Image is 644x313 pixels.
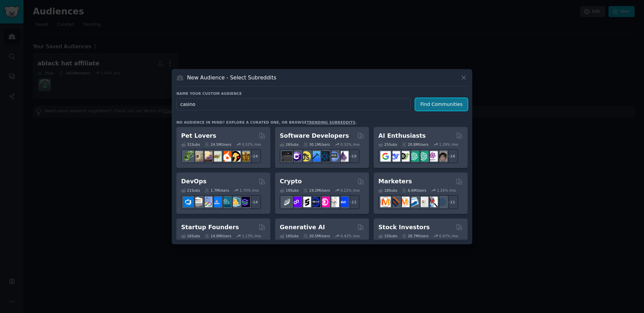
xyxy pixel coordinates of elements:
[247,195,261,209] div: + 14
[427,151,438,162] img: OpenAIDev
[280,177,302,186] h2: Crypto
[181,188,200,193] div: 21 Sub s
[307,120,355,124] a: trending subreddits
[291,151,302,162] img: csharp
[301,197,311,207] img: ethstaker
[427,197,438,207] img: MarketingResearch
[202,197,212,207] img: Docker_DevOps
[181,177,207,186] h2: DevOps
[181,142,200,147] div: 31 Sub s
[280,132,349,140] h2: Software Developers
[345,195,360,209] div: + 12
[221,197,231,207] img: platformengineering
[187,74,276,81] h3: New Audience - Select Subreddits
[418,197,428,207] img: googleads
[211,197,222,207] img: DevOpsLinks
[183,197,194,207] img: azuredevops
[239,151,250,162] img: dogbreed
[181,223,239,232] h2: Startup Founders
[338,197,348,207] img: defi_
[247,149,261,163] div: + 24
[183,151,194,162] img: herpetology
[444,149,458,163] div: + 18
[319,197,330,207] img: defiblockchain
[439,234,458,238] div: 0.47 % /mo
[439,142,458,147] div: 1.29 % /mo
[378,132,426,140] h2: AI Enthusiasts
[390,197,400,207] img: bigseo
[437,151,447,162] img: ArtificalIntelligence
[202,151,212,162] img: leopardgeckos
[176,120,357,125] div: No audience in mind? Explore a curated one, or browse .
[282,197,292,207] img: ethfinance
[193,151,203,162] img: ballpython
[340,142,360,147] div: 0.32 % /mo
[380,151,391,162] img: GoogleGeminiAI
[193,197,203,207] img: AWS_Certified_Experts
[409,197,419,207] img: Emailmarketing
[211,151,222,162] img: turtle
[437,188,456,193] div: 1.26 % /mo
[303,234,330,238] div: 20.5M Users
[280,223,325,232] h2: Generative AI
[399,197,410,207] img: AskMarketing
[230,197,240,207] img: aws_cdk
[280,142,299,147] div: 26 Sub s
[402,142,428,147] div: 20.8M Users
[444,195,458,209] div: + 11
[176,98,411,111] input: Pick a short name, like "Digital Marketers" or "Movie-Goers"
[205,234,231,238] div: 14.0M Users
[301,151,311,162] img: learnjavascript
[378,223,430,232] h2: Stock Investors
[378,234,397,238] div: 15 Sub s
[230,151,240,162] img: PetAdvice
[399,151,410,162] img: AItoolsCatalog
[205,142,231,147] div: 24.5M Users
[378,142,397,147] div: 25 Sub s
[280,188,299,193] div: 19 Sub s
[319,151,330,162] img: reactnative
[402,188,426,193] div: 6.6M Users
[181,132,216,140] h2: Pet Lovers
[303,188,330,193] div: 19.2M Users
[380,197,391,207] img: content_marketing
[291,197,302,207] img: 0xPolygon
[221,151,231,162] img: cockatiel
[418,151,428,162] img: chatgpt_prompts_
[437,197,447,207] img: OnlineMarketing
[402,234,428,238] div: 28.7M Users
[310,197,320,207] img: web3
[176,91,468,96] h3: Name your custom audience
[329,151,339,162] img: AskComputerScience
[329,197,339,207] img: CryptoNews
[345,149,360,163] div: + 19
[378,188,397,193] div: 18 Sub s
[378,177,412,186] h2: Marketers
[239,197,250,207] img: PlatformEngineers
[181,234,200,238] div: 16 Sub s
[340,234,360,238] div: 0.42 % /mo
[303,142,330,147] div: 30.1M Users
[409,151,419,162] img: chatgpt_promptDesign
[415,98,468,111] button: Find Communities
[242,234,261,238] div: 1.13 % /mo
[240,188,259,193] div: 1.70 % /mo
[338,151,348,162] img: elixir
[390,151,400,162] img: DeepSeek
[280,234,299,238] div: 16 Sub s
[310,151,320,162] img: iOSProgramming
[340,188,360,193] div: 0.22 % /mo
[282,151,292,162] img: software
[205,188,229,193] div: 1.7M Users
[242,142,261,147] div: 0.52 % /mo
